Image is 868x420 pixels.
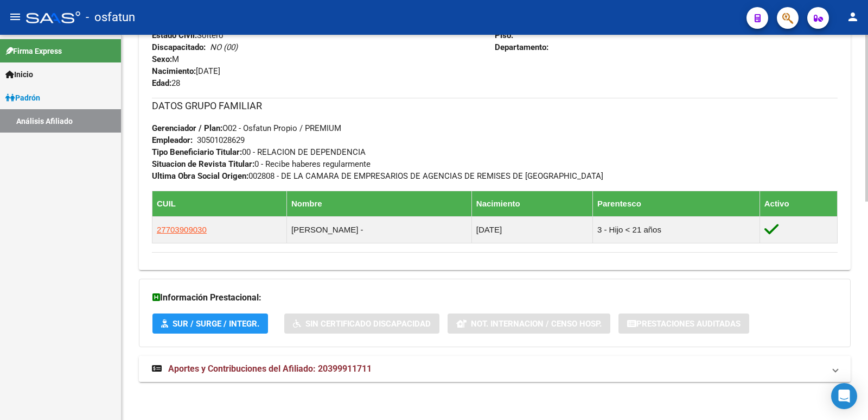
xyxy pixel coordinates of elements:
[157,225,207,234] span: 27703909030
[152,171,603,181] span: 002808 - DE LA CAMARA DE EMPRESARIOS DE AGENCIAS DE REMISES DE [GEOGRAPHIC_DATA]
[152,123,222,133] strong: Gerenciador / Plan:
[152,147,242,157] strong: Tipo Beneficiario Titular:
[471,216,592,243] td: [DATE]
[152,159,371,169] span: 0 - Recibe haberes regularmente
[168,363,372,374] span: Aportes y Contribuciones del Afiliado: 20399911711
[831,383,857,409] div: Open Intercom Messenger
[9,10,22,23] mat-icon: menu
[152,78,171,88] strong: Edad:
[152,66,220,76] span: [DATE]
[152,54,172,64] strong: Sexo:
[495,30,513,40] strong: Piso:
[618,314,749,334] button: Prestaciones Auditadas
[471,191,592,216] th: Nacimiento
[152,66,196,76] strong: Nacimiento:
[152,78,180,88] span: 28
[152,171,248,181] strong: Ultima Obra Social Origen:
[139,356,851,382] mat-expansion-panel-header: Aportes y Contribuciones del Afiliado: 20399911711
[210,42,238,52] i: NO (00)
[197,134,245,146] div: 30501028629
[284,314,439,334] button: Sin Certificado Discapacidad
[152,159,254,169] strong: Situacion de Revista Titular:
[152,42,206,52] strong: Discapacitado:
[5,92,40,104] span: Padrón
[173,319,259,329] span: SUR / SURGE / INTEGR.
[5,68,33,80] span: Inicio
[592,191,759,216] th: Parentesco
[152,30,224,40] span: Soltero
[471,319,602,329] span: Not. Internacion / Censo Hosp.
[592,216,759,243] td: 3 - Hijo < 21 años
[448,314,610,334] button: Not. Internacion / Censo Hosp.
[152,30,197,40] strong: Estado Civil:
[286,191,471,216] th: Nombre
[152,98,838,114] h3: DATOS GRUPO FAMILIAR
[152,54,179,64] span: M
[152,123,341,133] span: O02 - Osfatun Propio / PREMIUM
[152,191,287,216] th: CUIL
[152,147,366,157] span: 00 - RELACION DE DEPENDENCIA
[759,191,837,216] th: Activo
[152,135,193,145] strong: Empleador:
[152,290,837,305] h3: Información Prestacional:
[495,42,548,52] strong: Departamento:
[286,216,471,243] td: [PERSON_NAME] -
[846,10,859,23] mat-icon: person
[5,45,62,57] span: Firma Express
[636,319,741,329] span: Prestaciones Auditadas
[152,314,268,334] button: SUR / SURGE / INTEGR.
[86,5,135,29] span: - osfatun
[305,319,431,329] span: Sin Certificado Discapacidad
